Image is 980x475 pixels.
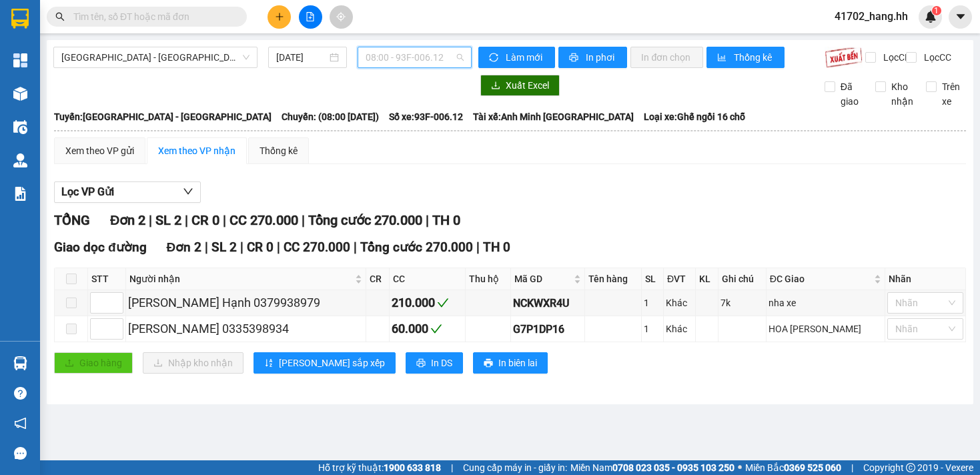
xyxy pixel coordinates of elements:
span: ĐC Giao [770,272,871,286]
div: Xem theo VP gửi [65,143,134,158]
span: In phơi [586,50,616,65]
span: Trên xe [937,79,967,109]
th: SL [642,268,664,290]
span: Lọc CC [919,50,953,65]
span: download [491,81,500,91]
span: Miền Bắc [745,460,841,475]
img: warehouse-icon [13,153,27,167]
span: notification [14,417,27,430]
div: nha xe [769,296,883,310]
span: TH 0 [432,212,460,228]
span: | [205,240,208,255]
span: Đã giao [835,79,865,109]
button: caret-down [949,5,972,29]
span: check [437,297,449,309]
span: aim [336,12,346,21]
div: Nhãn [889,272,962,286]
img: warehouse-icon [13,120,27,134]
span: | [277,240,280,255]
button: printerIn phơi [558,47,627,68]
strong: 1900 633 818 [384,462,441,473]
span: message [14,447,27,460]
span: search [55,12,65,21]
div: Xem theo VP nhận [158,143,235,158]
div: HOA [PERSON_NAME] [769,322,883,336]
th: Ghi chú [718,268,767,290]
span: plus [275,12,284,21]
span: | [240,240,243,255]
strong: 0369 525 060 [784,462,841,473]
span: CC 270.000 [229,212,298,228]
span: Lọc CR [878,50,913,65]
button: uploadGiao hàng [54,352,133,374]
button: aim [330,5,353,29]
span: Miền Nam [570,460,734,475]
button: printerIn biên lai [473,352,548,374]
th: Thu hộ [466,268,511,290]
div: 60.000 [392,320,462,338]
button: downloadXuất Excel [480,75,560,96]
td: G7P1DP16 [511,316,585,342]
span: CC 270.000 [284,240,350,255]
span: printer [569,53,580,63]
span: [PERSON_NAME] sắp xếp [279,356,385,370]
button: downloadNhập kho nhận [143,352,243,374]
span: Loại xe: Ghế ngồi 16 chỗ [644,109,745,124]
span: | [451,460,453,475]
span: Thống kê [734,50,774,65]
th: ĐVT [664,268,696,290]
button: sort-ascending[PERSON_NAME] sắp xếp [254,352,396,374]
img: logo-vxr [11,9,29,29]
span: Số xe: 93F-006.12 [389,109,463,124]
button: file-add [299,5,322,29]
span: | [426,212,429,228]
img: warehouse-icon [13,356,27,370]
span: In biên lai [498,356,537,370]
span: 41702_hang.hh [824,8,919,25]
span: | [354,240,357,255]
td: NCKWXR4U [511,290,585,316]
sup: 1 [932,6,941,15]
div: 1 [644,296,661,310]
span: 08:00 - 93F-006.12 [366,47,464,67]
th: Tên hàng [585,268,642,290]
input: Tìm tên, số ĐT hoặc mã đơn [73,9,231,24]
span: Đơn 2 [110,212,145,228]
th: STT [88,268,126,290]
span: Làm mới [506,50,544,65]
div: Khác [666,322,693,336]
div: 7k [720,296,764,310]
span: TH 0 [483,240,510,255]
span: CR 0 [247,240,274,255]
span: Hỗ trợ kỹ thuật: [318,460,441,475]
span: SL 2 [155,212,181,228]
span: CR 0 [191,212,219,228]
button: Lọc VP Gửi [54,181,201,203]
span: In DS [431,356,452,370]
strong: 0708 023 035 - 0935 103 250 [612,462,734,473]
span: 1 [934,6,939,15]
div: [PERSON_NAME] 0335398934 [128,320,364,338]
div: 1 [644,322,661,336]
span: Mã GD [514,272,571,286]
span: printer [416,358,426,369]
div: Thống kê [260,143,298,158]
img: solution-icon [13,187,27,201]
span: | [223,212,226,228]
div: G7P1DP16 [513,321,582,338]
span: file-add [306,12,315,21]
img: icon-new-feature [925,11,937,23]
th: CC [390,268,465,290]
span: | [476,240,480,255]
th: KL [696,268,718,290]
div: [PERSON_NAME] Hạnh 0379938979 [128,294,364,312]
input: 12/08/2025 [276,50,327,65]
span: Tổng cước 270.000 [308,212,422,228]
span: Người nhận [129,272,352,286]
span: check [430,323,442,335]
span: Cung cấp máy in - giấy in: [463,460,567,475]
span: | [185,212,188,228]
span: Sài Gòn - Lộc Ninh [61,47,250,67]
span: SL 2 [211,240,237,255]
button: printerIn DS [406,352,463,374]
